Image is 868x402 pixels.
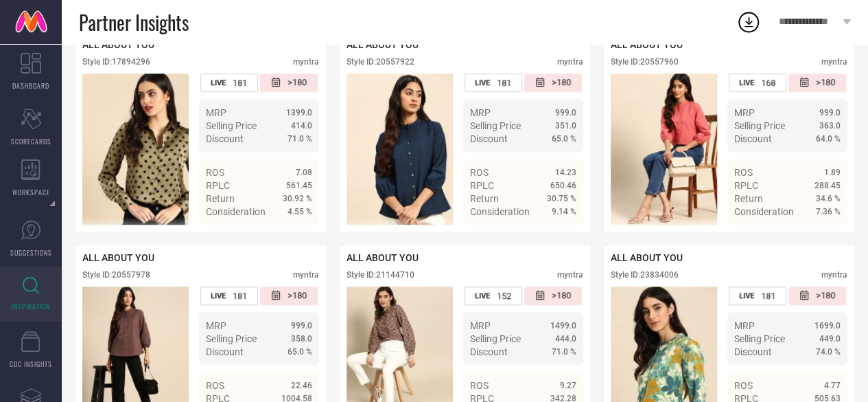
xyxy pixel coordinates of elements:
[233,291,247,301] span: 181
[470,107,491,118] span: MRP
[12,80,49,91] span: DASHBOARD
[206,120,257,131] span: Selling Price
[79,8,189,36] span: Partner Insights
[206,333,257,344] span: Selling Price
[819,121,841,131] span: 363.0
[736,10,761,34] div: Open download list
[291,321,312,331] span: 999.0
[729,287,786,305] div: Number of days the style has been live on the platform
[734,333,785,344] span: Selling Price
[347,39,419,50] span: ALL ABOUT YOU
[82,74,189,225] img: Style preview image
[211,291,226,300] span: LIVE
[470,193,499,204] span: Return
[211,78,226,87] span: LIVE
[286,181,312,190] span: 561.45
[470,320,491,331] span: MRP
[734,380,753,391] span: ROS
[816,77,835,89] span: >180
[560,381,576,390] span: 9.27
[611,57,679,67] div: Style ID: 20557960
[206,346,244,357] span: Discount
[816,134,841,144] span: 64.0 %
[465,74,522,92] div: Number of days the style has been live on the platform
[10,247,52,258] span: SUGGESTIONS
[288,77,307,89] span: >180
[200,287,258,305] div: Number of days the style has been live on the platform
[555,108,576,118] span: 999.0
[796,231,841,242] a: Details
[611,74,717,225] div: Click to view image
[555,121,576,131] span: 351.0
[281,231,312,242] span: Details
[547,194,576,203] span: 30.75 %
[824,381,841,390] span: 4.77
[206,380,224,391] span: ROS
[206,107,226,118] span: MRP
[347,74,453,225] div: Click to view image
[82,39,154,50] span: ALL ABOUT YOU
[761,78,775,88] span: 168
[814,181,841,190] span: 288.45
[819,108,841,118] span: 999.0
[475,78,490,87] span: LIVE
[206,320,226,331] span: MRP
[557,57,583,67] div: myntra
[816,207,841,216] span: 7.36 %
[470,120,521,131] span: Selling Price
[206,193,235,204] span: Return
[734,320,755,331] span: MRP
[550,321,576,331] span: 1499.0
[819,334,841,344] span: 449.0
[552,207,576,216] span: 9.14 %
[291,381,312,390] span: 22.46
[347,74,453,225] img: Style preview image
[761,291,775,301] span: 181
[283,194,312,203] span: 30.92 %
[532,231,576,242] a: Details
[82,57,150,67] div: Style ID: 17894296
[233,78,247,88] span: 181
[291,121,312,131] span: 414.0
[550,181,576,190] span: 650.46
[470,346,508,357] span: Discount
[470,380,489,391] span: ROS
[734,167,753,178] span: ROS
[206,133,244,144] span: Discount
[206,206,266,217] span: Consideration
[296,168,312,177] span: 7.08
[470,180,494,191] span: RPLC
[739,78,754,87] span: LIVE
[293,57,319,67] div: myntra
[546,231,576,242] span: Details
[552,290,571,302] span: >180
[524,287,582,305] div: Number of days since the style was first listed on the platform
[470,167,489,178] span: ROS
[611,74,717,225] img: Style preview image
[12,301,50,311] span: INSPIRATION
[470,206,530,217] span: Consideration
[288,134,312,144] span: 71.0 %
[347,252,419,263] span: ALL ABOUT YOU
[288,347,312,357] span: 65.0 %
[788,287,846,305] div: Number of days since the style was first listed on the platform
[12,187,50,197] span: WORKSPACE
[10,359,52,369] span: CDC INSIGHTS
[206,180,230,191] span: RPLC
[821,57,847,67] div: myntra
[814,321,841,331] span: 1699.0
[470,333,521,344] span: Selling Price
[611,270,679,280] div: Style ID: 23834006
[816,290,835,302] span: >180
[734,107,755,118] span: MRP
[810,231,841,242] span: Details
[611,252,683,263] span: ALL ABOUT YOU
[739,291,754,300] span: LIVE
[206,167,224,178] span: ROS
[200,74,258,92] div: Number of days the style has been live on the platform
[734,120,785,131] span: Selling Price
[821,270,847,280] div: myntra
[557,270,583,280] div: myntra
[347,57,414,67] div: Style ID: 20557922
[82,74,189,225] div: Click to view image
